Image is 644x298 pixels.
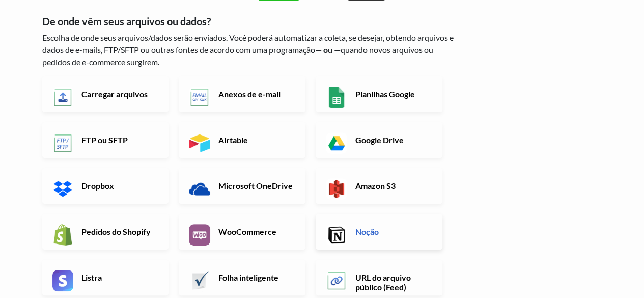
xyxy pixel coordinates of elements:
a: Planilhas Google [316,76,442,112]
a: Pedidos do Shopify [42,214,169,250]
img: Aplicativo e API do Airtable [189,132,210,154]
img: Aplicativo e API de URL de arquivo público [326,270,347,291]
font: Microsoft OneDrive [218,181,293,191]
font: FTP ou SFTP [81,135,128,145]
img: Aplicativo e API Smartsheet [189,270,210,291]
img: Aplicativo e API do Microsoft OneDrive [189,178,210,200]
img: Aplicativo e API de upload de arquivos [52,87,74,108]
a: Dropbox [42,168,169,204]
a: Google Drive [316,122,442,158]
font: De onde vêm seus arquivos ou dados? [42,15,211,28]
font: Dropbox [81,181,114,191]
img: Aplicativo e API do Planilhas Google [326,87,347,108]
font: Pedidos do Shopify [81,227,151,236]
font: URL do arquivo público (Feed) [355,273,411,292]
font: Folha inteligente [218,273,278,282]
img: Aplicativo e API FTP ou SFTP [52,132,74,154]
img: Aplicativo e API Stripe [52,270,74,291]
font: Google Drive [355,135,404,145]
a: WooCommerce [179,214,305,250]
font: Listra [81,273,102,282]
a: Listra [42,260,169,295]
img: Aplicativo e API do Shopify [52,224,74,246]
font: WooCommerce [218,227,276,236]
img: Aplicativo e API Notion [326,224,347,246]
img: Aplicativo e API WooCommerce [189,224,210,246]
a: Carregar arquivos [42,76,169,112]
img: Aplicativo e API do Amazon S3 [326,178,347,200]
img: Aplicativo e API para enviar por e-mail novo arquivo CSV ou XLSX [189,87,210,108]
a: Airtable [179,122,305,158]
iframe: Controlador de bate-papo do widget Drift [593,247,632,286]
a: Noção [316,214,442,250]
font: Amazon S3 [355,181,396,191]
a: Amazon S3 [316,168,442,204]
img: Aplicativo e API do Dropbox [52,178,74,200]
a: Anexos de e-mail [179,76,305,112]
font: Airtable [218,135,248,145]
font: Noção [355,227,379,236]
font: Anexos de e-mail [218,89,281,99]
a: Folha inteligente [179,260,305,295]
img: Aplicativo e API do Google Drive [326,132,347,154]
a: URL do arquivo público (Feed) [316,260,442,295]
a: FTP ou SFTP [42,122,169,158]
font: Planilhas Google [355,89,415,99]
font: Carregar arquivos [81,89,148,99]
a: Microsoft OneDrive [179,168,305,204]
font: — ou — [315,45,341,55]
font: Escolha de onde seus arquivos/dados serão enviados. Você poderá automatizar a coleta, se desejar,... [42,33,454,55]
